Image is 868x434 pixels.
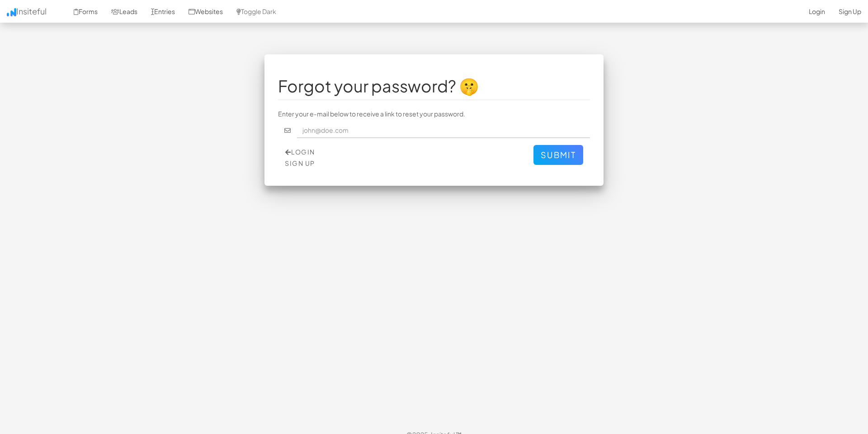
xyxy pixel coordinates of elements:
h1: Forgot your password? 🤫 [278,77,590,95]
input: john@doe.com [297,123,590,138]
p: Enter your e-mail below to receive a link to reset your password. [278,109,590,118]
button: Submit [533,145,583,165]
img: icon.png [7,8,16,16]
a: Login [285,148,315,156]
a: Sign Up [285,159,315,167]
